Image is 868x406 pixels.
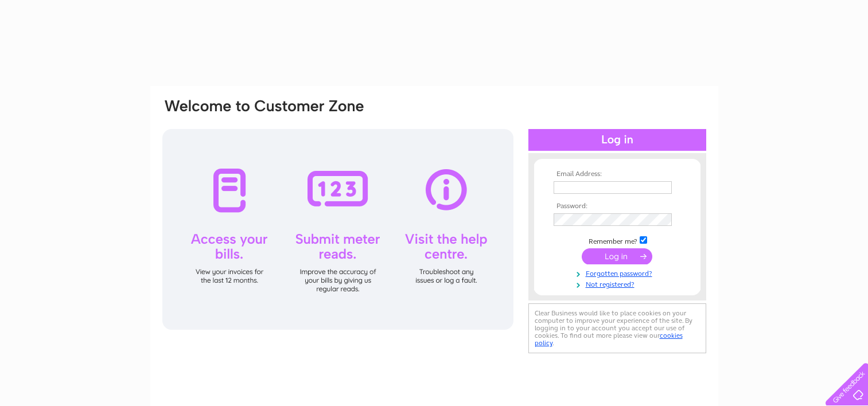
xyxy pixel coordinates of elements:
[551,170,684,178] th: Email Address:
[551,235,684,246] td: Remember me?
[551,202,684,210] th: Password:
[535,331,683,347] a: cookies policy
[528,303,706,353] div: Clear Business would like to place cookies on your computer to improve your experience of the sit...
[554,278,684,289] a: Not registered?
[554,267,684,278] a: Forgotten password?
[582,248,652,264] input: Submit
